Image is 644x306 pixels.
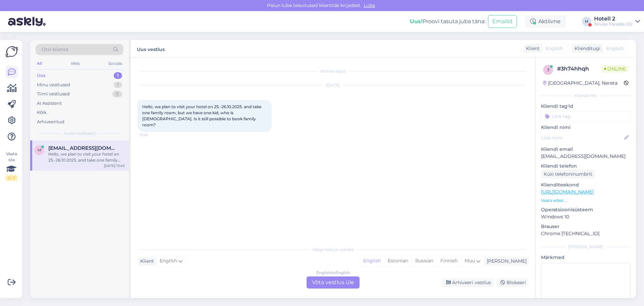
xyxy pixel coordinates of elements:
div: Küsi telefoninumbrit [541,170,595,179]
p: Klienditeekond [541,181,631,188]
p: [EMAIL_ADDRESS][DOMAIN_NAME] [541,153,631,160]
span: Online [601,65,629,73]
div: [PERSON_NAME] [484,258,527,265]
span: Otsi kliente [42,46,68,53]
p: Windows 10 [541,213,631,220]
div: Aktiivne [525,15,566,28]
input: Lisa tag [541,111,631,121]
button: Emailid [488,15,517,28]
span: Hello, we plan to visit your hotel on 25.-26.10.2025. and take one family room, but we have one k... [142,104,262,127]
div: Minu vestlused [37,82,70,88]
div: Blokeeri [496,278,529,287]
div: Hotell 2 [594,16,633,21]
span: English [606,45,624,52]
span: Muu [465,258,475,264]
p: Kliendi tag'id [541,103,631,110]
p: Kliendi nimi [541,124,631,131]
div: 1 [114,82,122,88]
div: Kliendi info [541,93,631,99]
div: [DATE] 13:45 [104,163,125,168]
div: [GEOGRAPHIC_DATA], Nereta [543,80,618,87]
p: Chrome [TECHNICAL_ID] [541,230,631,237]
p: Brauser [541,223,631,230]
div: Kõik [37,109,47,116]
div: 0 / 3 [5,175,17,181]
div: Klient [138,258,154,265]
p: Kliendi email [541,146,631,153]
div: AI Assistent [37,100,62,107]
input: Lisa nimi [541,134,623,141]
a: [URL][DOMAIN_NAME] [541,189,594,195]
div: English to English [316,270,350,276]
span: 13:45 [140,132,165,137]
div: Klient [523,45,540,52]
div: Arhiveeritud [37,119,64,125]
span: English [545,45,563,52]
a: Hotell 2Tervise Paradiis OÜ [594,16,640,27]
span: English [160,257,177,265]
b: Uus! [410,18,423,25]
span: 3 [547,67,549,72]
div: Valige keel ja vastake [138,247,529,253]
div: Võta vestlus üle [307,276,360,289]
div: H [582,17,591,26]
div: Estonian [384,256,412,266]
div: All [36,59,43,68]
div: Finnish [437,256,461,266]
div: Tervise Paradiis OÜ [594,21,633,27]
div: Vestlus algas [138,68,529,74]
div: English [360,256,384,266]
div: Uus [37,72,46,79]
div: # 3h74hhqh [557,65,601,73]
span: mm90125@inbox.lv [48,145,118,151]
p: Vaata edasi ... [541,198,631,204]
p: Kliendi telefon [541,163,631,170]
div: Arhiveeri vestlus [442,278,494,287]
span: m [38,147,41,152]
div: Tiimi vestlused [37,91,70,97]
div: 0 [112,91,122,97]
p: Märkmed [541,254,631,261]
div: Russian [412,256,437,266]
span: Luba [362,2,377,8]
div: [PERSON_NAME] [541,244,631,250]
div: Hello, we plan to visit your hotel on 25.-26.10.2025. and take one family room, but we have one k... [48,151,125,163]
div: Socials [107,59,123,68]
div: Proovi tasuta juba täna: [410,17,485,26]
label: Uus vestlus [137,44,165,53]
span: Uued vestlused [64,130,95,136]
div: Vaata siia [5,151,17,181]
p: Operatsioonisüsteem [541,206,631,213]
div: Klienditugi [572,45,600,52]
div: [DATE] [138,82,529,88]
img: Askly Logo [5,45,18,58]
div: Web [69,59,81,68]
div: 1 [114,72,122,79]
